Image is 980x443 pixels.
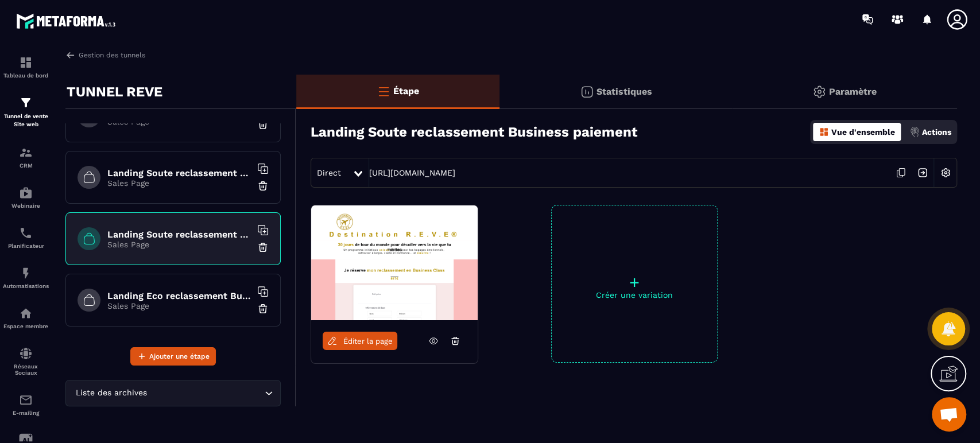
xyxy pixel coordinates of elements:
img: automations [19,186,33,200]
button: Ajouter une étape [130,347,216,366]
img: formation [19,96,33,110]
p: Réseaux Sociaux [3,363,49,376]
p: Automatisations [3,283,49,289]
img: trash [257,303,269,314]
img: arrow [65,50,76,60]
a: [URL][DOMAIN_NAME] [369,168,455,177]
p: Tableau de bord [3,72,49,79]
img: dashboard-orange.40269519.svg [819,127,829,137]
p: E-mailing [3,410,49,416]
img: trash [257,119,269,130]
img: logo [16,10,119,32]
img: bars-o.4a397970.svg [377,84,390,98]
img: arrow-next.bcc2205e.svg [912,162,933,184]
p: Vue d'ensemble [831,127,895,137]
img: actions.d6e523a2.png [909,127,920,137]
img: trash [257,242,269,253]
span: Liste des archives [73,387,149,399]
span: Ajouter une étape [149,351,210,362]
img: scheduler [19,226,33,240]
img: image [311,205,478,320]
p: Planificateur [3,243,49,249]
h6: Landing Soute reclassement Eco paiement [107,168,251,178]
input: Search for option [149,387,262,399]
p: Sales Page [107,178,251,188]
a: automationsautomationsWebinaire [3,177,49,217]
span: Direct [317,168,341,177]
p: Étape [393,86,419,96]
div: Ouvrir le chat [932,397,966,432]
a: formationformationCRM [3,137,49,177]
h6: Landing Soute reclassement Business paiement [107,229,251,240]
p: Webinaire [3,203,49,209]
p: Statistiques [596,86,652,97]
a: Éditer la page [323,332,397,350]
p: CRM [3,162,49,169]
img: automations [19,266,33,280]
p: Paramètre [829,86,877,97]
h3: Landing Soute reclassement Business paiement [311,124,637,140]
img: formation [19,56,33,69]
p: Sales Page [107,117,251,126]
p: + [552,274,717,290]
p: Actions [922,127,951,137]
a: emailemailE-mailing [3,384,49,425]
img: email [19,393,33,407]
a: automationsautomationsAutomatisations [3,258,49,298]
span: Éditer la page [343,337,393,345]
a: social-networksocial-networkRéseaux Sociaux [3,338,49,384]
img: formation [19,146,33,160]
div: Search for option [65,380,281,406]
p: Sales Page [107,301,251,310]
p: Sales Page [107,240,251,249]
img: stats.20deebd0.svg [580,85,594,99]
img: trash [257,180,269,192]
h6: Landing Eco reclassement Business paiement [107,290,251,301]
a: automationsautomationsEspace membre [3,298,49,338]
img: setting-w.858f3a88.svg [935,162,956,184]
p: TUNNEL REVE [67,80,162,103]
p: Tunnel de vente Site web [3,112,49,129]
img: social-network [19,347,33,360]
p: Créer une variation [552,290,717,300]
a: formationformationTunnel de vente Site web [3,87,49,137]
img: setting-gr.5f69749f.svg [812,85,826,99]
img: automations [19,306,33,320]
a: Gestion des tunnels [65,50,145,60]
p: Espace membre [3,323,49,329]
a: formationformationTableau de bord [3,47,49,87]
a: schedulerschedulerPlanificateur [3,217,49,258]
